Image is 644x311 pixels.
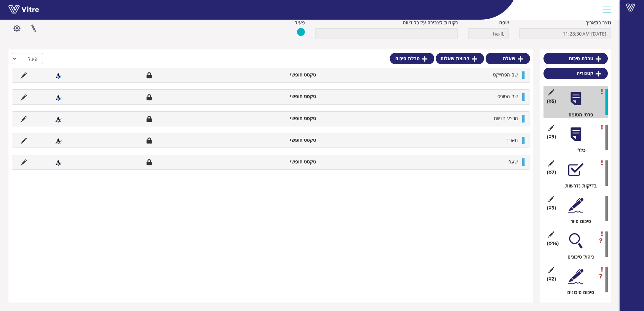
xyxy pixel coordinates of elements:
a: קטגוריה [543,68,608,79]
img: yes [297,28,305,36]
span: (3 ) [547,204,556,211]
div: סיכום סיכונים [549,289,608,296]
label: שפה [499,19,509,26]
span: (16 ) [547,240,559,247]
span: שעה [508,158,518,165]
span: מבצע הדיווח [494,115,518,121]
div: ניהול סיכונים [549,253,608,260]
a: קבוצת שאלות [436,53,484,64]
div: כללי [549,147,608,154]
label: נוצר בתאריך [586,19,611,26]
label: פעיל [295,19,305,26]
li: טקסט חופשי [244,71,319,78]
a: שאלה [486,53,530,64]
a: טבלת סיכום [543,53,608,64]
span: (9 ) [547,133,556,140]
label: נקודות לצבירה על כל דיווח [403,19,458,26]
span: שם הפרוייקט [493,71,518,78]
span: (2 ) [547,275,556,282]
div: פרטי הטופס [549,111,608,118]
li: טקסט חופשי [244,115,319,122]
span: (5 ) [547,98,556,105]
li: טקסט חופשי [244,158,319,165]
div: בדיקות נדרשות [549,182,608,189]
li: טקסט חופשי [244,93,319,100]
span: (7 ) [547,169,556,176]
span: תאריך [506,137,518,143]
a: טבלת סיכום [390,53,434,64]
div: סיכום סיור [549,218,608,225]
span: שם הטופס [497,93,518,99]
li: טקסט חופשי [244,137,319,143]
